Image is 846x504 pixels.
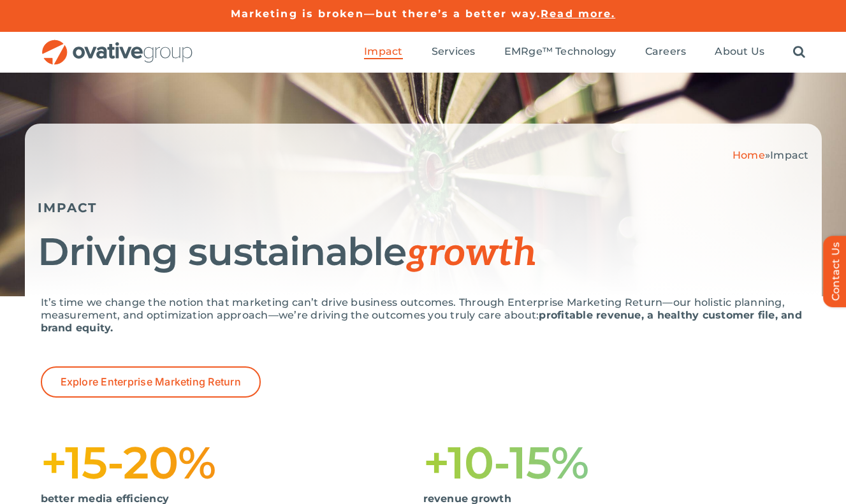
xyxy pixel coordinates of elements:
a: Read more. [541,8,615,20]
span: » [733,149,809,161]
a: Impact [364,45,402,59]
span: Impact [770,149,808,161]
nav: Menu [364,32,805,73]
h5: IMPACT [38,200,809,215]
h1: +10-15% [423,442,806,483]
strong: profitable revenue, a healthy customer file, and brand equity. [41,309,802,334]
span: Explore Enterprise Marketing Return [61,376,241,388]
span: About Us [715,45,764,58]
a: OG_Full_horizontal_RGB [41,38,194,50]
a: Marketing is broken—but there’s a better way. [231,8,541,20]
a: Home [733,149,765,161]
span: Impact [364,45,402,58]
a: Explore Enterprise Marketing Return [41,366,261,398]
a: Services [432,45,476,59]
a: About Us [715,45,764,59]
span: Services [432,45,476,58]
a: Careers [645,45,687,59]
span: growth [406,231,536,277]
p: It’s time we change the notion that marketing can’t drive business outcomes. Through Enterprise M... [41,296,806,335]
span: EMRge™ Technology [504,45,616,58]
span: Careers [645,45,687,58]
a: EMRge™ Technology [504,45,616,59]
h1: +15-20% [41,442,423,483]
a: Search [793,45,805,59]
h1: Driving sustainable [38,231,809,274]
